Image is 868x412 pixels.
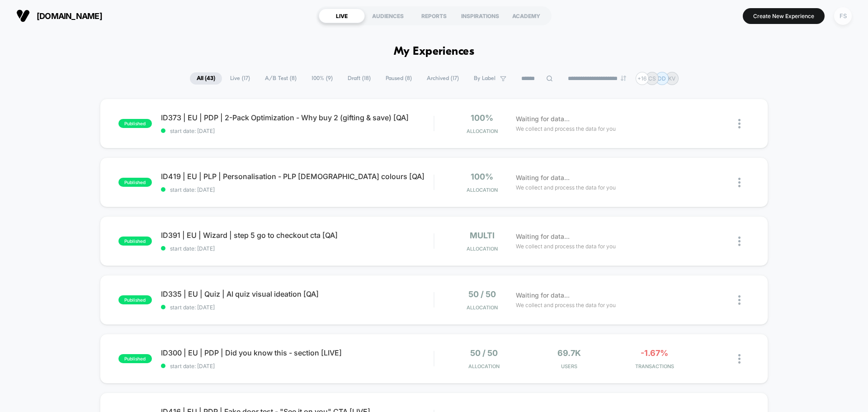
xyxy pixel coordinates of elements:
img: Visually logo [16,9,30,23]
span: 100% [471,113,493,123]
span: start date: [DATE] [161,304,434,311]
span: By Label [474,75,495,82]
div: LIVE [319,9,365,23]
button: FS [831,7,854,25]
button: Create New Experience [743,8,825,24]
img: close [738,354,741,364]
span: [DOMAIN_NAME] [37,11,102,21]
img: close [738,295,741,305]
span: 50 / 50 [470,348,498,358]
p: CS [648,75,656,82]
img: end [621,76,626,81]
span: published [118,237,152,246]
div: FS [834,7,852,25]
span: Draft ( 18 ) [341,72,377,85]
button: [DOMAIN_NAME] [14,9,105,23]
h1: My Experiences [394,45,475,58]
span: 100% ( 9 ) [305,72,340,85]
span: We collect and process the data for you [516,242,616,251]
span: published [118,119,152,128]
span: Waiting for data... [516,114,570,124]
div: INSPIRATIONS [457,9,503,23]
span: Waiting for data... [516,290,570,300]
p: DD [658,75,666,82]
span: start date: [DATE] [161,363,434,369]
span: start date: [DATE] [161,245,434,252]
span: We collect and process the data for you [516,124,616,133]
span: ID373 | EU | PDP | 2-Pack Optimization - Why buy 2 (gifting & save) [QA] [161,113,434,122]
span: published [118,295,152,304]
span: Allocation [467,246,498,252]
span: 69.7k [557,348,581,358]
span: 100% [471,172,493,181]
span: published [118,354,152,363]
span: ID300 | EU | PDP | Did you know this - section [LIVE] [161,348,434,357]
div: ACADEMY [503,9,549,23]
span: Archived ( 17 ) [420,72,466,85]
span: Waiting for data... [516,173,570,183]
span: published [118,178,152,187]
div: REPORTS [411,9,457,23]
span: Paused ( 8 ) [379,72,419,85]
span: multi [470,231,495,240]
p: KV [668,75,675,82]
span: All ( 43 ) [190,72,222,85]
span: Waiting for data... [516,232,570,242]
span: Allocation [467,128,498,134]
span: TRANSACTIONS [614,363,695,369]
span: start date: [DATE] [161,128,434,134]
span: Allocation [467,187,498,193]
span: 50 / 50 [468,289,496,299]
div: AUDIENCES [365,9,411,23]
span: ID391 | EU | Wizard | step 5 go to checkout cta [QA] [161,231,434,240]
span: Users [529,363,610,369]
img: close [738,178,741,187]
span: ID419 | EU | PLP | Personalisation - PLP [DEMOGRAPHIC_DATA] colours [QA] [161,172,434,181]
span: Allocation [467,304,498,311]
img: close [738,237,741,246]
span: ID335 | EU | Quiz | AI quiz visual ideation [QA] [161,289,434,298]
span: We collect and process the data for you [516,301,616,309]
img: close [738,119,741,128]
span: start date: [DATE] [161,186,434,193]
span: -1.67% [641,348,668,358]
span: A/B Test ( 8 ) [258,72,303,85]
span: Allocation [468,363,500,369]
span: We collect and process the data for you [516,183,616,192]
span: Live ( 17 ) [223,72,257,85]
div: + 16 [636,72,649,85]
